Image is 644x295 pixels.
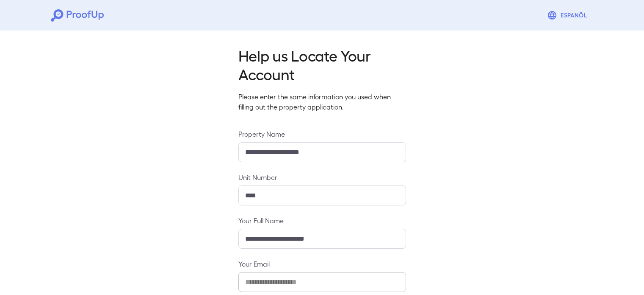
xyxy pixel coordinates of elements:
button: Espanõl [544,7,593,24]
h2: Help us Locate Your Account [238,46,406,83]
label: Your Full Name [238,216,406,225]
label: Your Email [238,259,406,269]
label: Unit Number [238,172,406,182]
p: Please enter the same information you used when filling out the property application. [238,92,406,112]
label: Property Name [238,129,406,139]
